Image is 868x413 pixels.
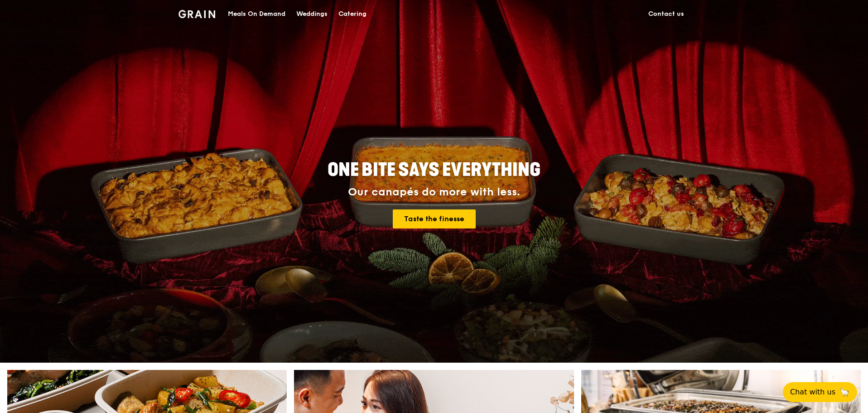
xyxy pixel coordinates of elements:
[790,387,835,398] span: Chat with us
[228,0,285,28] div: Meals On Demand
[291,0,333,28] a: Weddings
[296,0,328,28] div: Weddings
[783,382,857,402] button: Chat with us🦙
[338,0,366,28] div: Catering
[178,10,215,18] img: Grain
[839,387,850,398] span: 🦙
[328,159,540,181] span: ONE BITE SAYS EVERYTHING
[271,186,597,199] div: Our canapés do more with less.
[393,209,476,228] a: Taste the finesse
[333,0,372,28] a: Catering
[643,0,690,28] a: Contact us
